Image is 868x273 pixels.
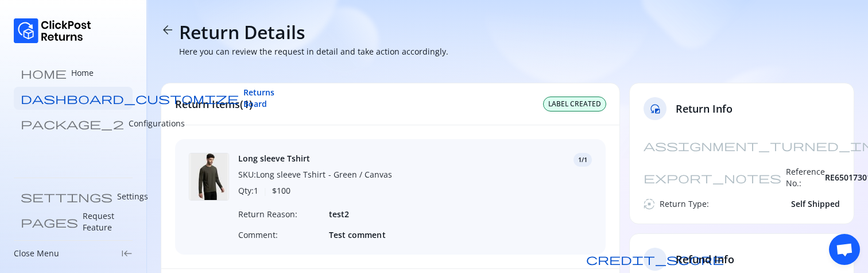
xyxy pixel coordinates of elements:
[14,87,133,110] a: dashboard_customize Returns Board
[238,209,320,220] span: Return Reason:
[243,87,274,110] span: Returns Board
[676,102,733,116] span: Return Info
[83,210,126,233] p: Request Feature
[129,118,185,129] p: Configurations
[21,67,67,79] span: home
[71,67,94,79] p: Home
[117,191,148,202] p: Settings
[660,198,709,210] span: Return Type:
[179,21,305,44] h4: Return Details
[21,93,239,104] span: dashboard_customize
[786,166,825,189] span: Reference No.:
[21,216,78,228] span: pages
[14,248,133,259] div: Close Menukeyboard_tab_rtl
[649,103,661,114] span: reset_exposure
[791,198,840,210] span: Self Shipped
[14,61,133,84] a: home Home
[21,118,124,129] span: package_2
[263,185,268,197] span: |
[329,209,592,220] span: test2
[161,23,175,37] span: arrow_back
[578,155,587,164] span: 1/1
[586,253,724,265] span: credit_score
[14,185,133,208] a: settings Settings
[676,252,734,266] span: Refund Info
[189,153,229,201] img: Long sleeve Tshirt
[644,172,781,183] span: export_notes
[14,210,133,233] a: pages Request Feature
[238,229,320,241] span: Comment:
[329,229,592,241] span: Test comment
[121,248,133,259] span: keyboard_tab_rtl
[548,99,601,109] span: LABEL CREATED
[21,191,113,202] span: settings
[272,185,290,197] span: $ 100
[14,112,133,135] a: package_2 Configurations
[238,185,258,197] span: Qty: 1
[644,198,655,210] span: autostop
[238,169,392,180] span: SKU: Long sleeve Tshirt - Green / Canvas
[179,46,448,57] p: Here you can review the request in detail and take action accordingly.
[829,234,860,265] div: Open chat
[14,18,91,43] img: Logo
[238,153,392,164] span: Long sleeve Tshirt
[14,248,59,259] p: Close Menu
